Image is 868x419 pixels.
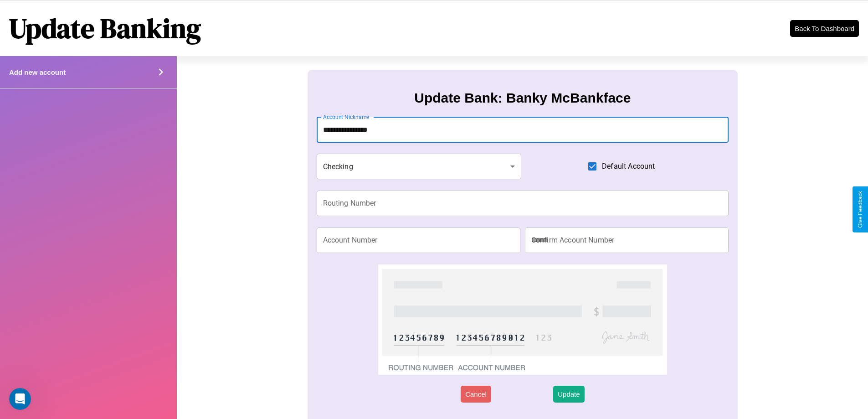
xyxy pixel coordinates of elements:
div: Give Feedback [857,191,863,228]
button: Back To Dashboard [790,20,859,37]
h1: Update Banking [9,10,201,47]
iframe: Intercom live chat [9,388,31,410]
button: Cancel [461,386,491,403]
h3: Update Bank: Banky McBankface [414,90,631,106]
h4: Add new account [9,68,66,76]
button: Update [553,386,584,403]
img: check [378,264,667,375]
div: Checking [317,154,522,179]
span: Default Account [602,161,655,172]
label: Account Nickname [323,113,370,121]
